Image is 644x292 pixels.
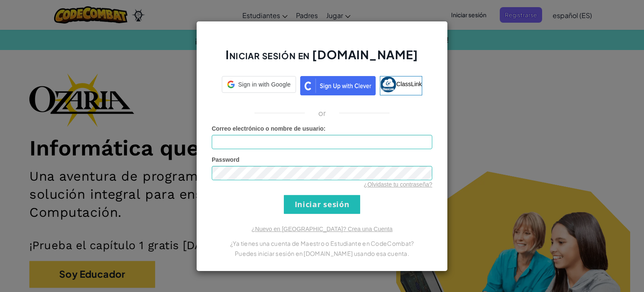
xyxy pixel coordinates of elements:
[222,76,296,95] a: Sign in with Google
[300,76,376,95] img: clever_sso_button@2x.png
[364,181,432,188] a: ¿Olvidaste tu contraseña?
[212,124,326,133] label: :
[212,156,239,163] span: Password
[396,80,422,87] span: ClassLink
[284,195,360,214] input: Iniciar sesión
[318,108,326,118] p: or
[212,238,432,248] p: ¿Ya tienes una cuenta de Maestro o Estudiante en CodeCombat?
[212,47,432,71] h2: Iniciar sesión en [DOMAIN_NAME]
[212,248,432,258] p: Puedes iniciar sesión en [DOMAIN_NAME] usando esa cuenta.
[238,80,291,89] span: Sign in with Google
[212,125,324,132] span: Correo electrónico o nombre de usuario
[222,76,296,93] div: Sign in with Google
[252,226,392,232] a: ¿Nuevo en [GEOGRAPHIC_DATA]? Crea una Cuenta
[380,76,396,92] img: classlink-logo-small.png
